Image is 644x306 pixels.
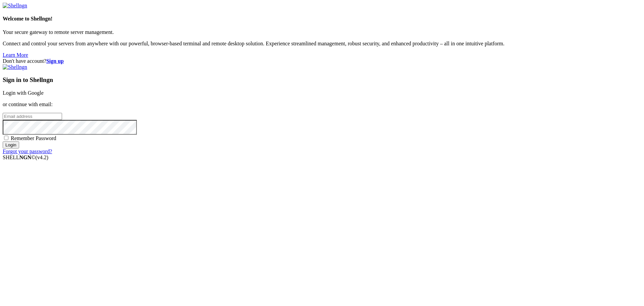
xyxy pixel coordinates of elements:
a: Login with Google [3,90,44,96]
p: or continue with email: [3,101,641,107]
img: Shellngn [3,64,27,70]
input: Email address [3,113,62,120]
input: Remember Password [4,136,8,140]
span: 4.2.0 [36,155,49,160]
h4: Welcome to Shellngn! [3,16,641,22]
a: Sign up [46,58,64,64]
span: SHELL © [3,155,48,160]
h3: Sign in to Shellngn [3,76,641,84]
img: Shellngn [3,3,27,9]
a: Forgot your password? [3,148,52,154]
span: Remember Password [11,135,56,141]
b: NGN [19,155,32,160]
input: Login [3,141,19,148]
p: Your secure gateway to remote server management. [3,29,641,35]
a: Learn More [3,52,28,58]
div: Don't have account? [3,58,641,64]
p: Connect and control your servers from anywhere with our powerful, browser-based terminal and remo... [3,41,641,47]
